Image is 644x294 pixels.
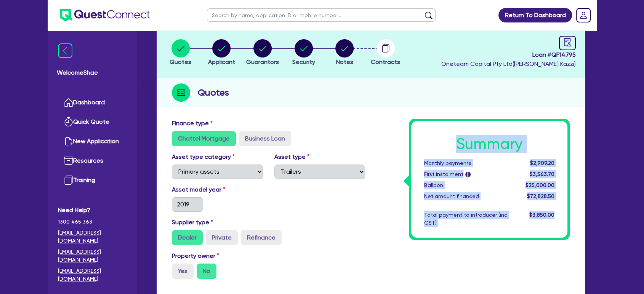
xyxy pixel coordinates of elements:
button: Contracts [370,39,400,67]
div: Net amount financed [418,192,513,200]
button: Notes [335,39,354,67]
a: Training [58,171,127,190]
label: Asset model year [166,185,269,194]
span: i [465,172,471,177]
button: Guarantors [246,39,279,67]
a: Dashboard [58,93,127,112]
a: [EMAIL_ADDRESS][DOMAIN_NAME] [58,267,127,283]
a: Dropdown toggle [574,5,593,25]
img: quick-quote [64,117,73,126]
img: step-icon [172,83,190,102]
a: Quick Quote [58,112,127,132]
img: resources [64,156,73,165]
img: new-application [64,137,73,146]
a: [EMAIL_ADDRESS][DOMAIN_NAME] [58,229,127,245]
div: Balloon [418,181,513,189]
a: Return To Dashboard [498,8,572,22]
a: New Application [58,132,127,151]
span: $72,828.50 [527,193,554,199]
span: $3,563.70 [530,171,554,177]
label: Refinance [241,230,282,245]
span: Quotes [170,58,191,66]
div: First instalment [418,170,513,178]
label: Finance type [172,119,213,128]
button: Security [292,39,316,67]
span: $2,909.20 [530,160,554,166]
label: Dealer [172,230,203,245]
label: Supplier type [172,218,213,227]
span: $3,850.00 [529,212,554,218]
span: Oneteam Capital Pty Ltd ( [PERSON_NAME] Kazzi ) [441,60,576,67]
a: audit [559,36,576,50]
span: audit [563,38,572,46]
span: Welcome Shae [57,68,128,77]
span: 1300 465 363 [58,218,127,226]
button: Quotes [169,39,192,67]
a: [EMAIL_ADDRESS][DOMAIN_NAME] [58,248,127,264]
span: Applicant [208,58,235,66]
label: Asset type [274,152,309,161]
label: Private [206,230,238,245]
label: No [197,264,216,279]
h2: Quotes [198,86,229,99]
div: Total payment to introducer (inc GST) [418,211,513,227]
label: Asset type category [172,152,235,161]
label: Yes [172,264,194,279]
h1: Summary [424,135,554,153]
span: Need Help? [58,206,127,215]
span: Notes [336,58,353,66]
label: Business Loan [239,131,291,146]
button: Applicant [208,39,235,67]
span: $25,000.00 [525,182,554,188]
input: Search by name, application ID or mobile number... [207,8,436,22]
a: Resources [58,151,127,171]
label: Property owner [172,251,219,260]
div: Monthly payments [418,159,513,167]
img: quest-connect-logo-blue [60,9,150,21]
span: Guarantors [246,58,279,66]
span: Loan # QF14795 [441,50,576,59]
img: training [64,176,73,185]
span: Contracts [371,58,400,66]
label: Chattel Mortgage [172,131,236,146]
span: Security [292,58,315,66]
img: icon-menu-close [58,43,72,58]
